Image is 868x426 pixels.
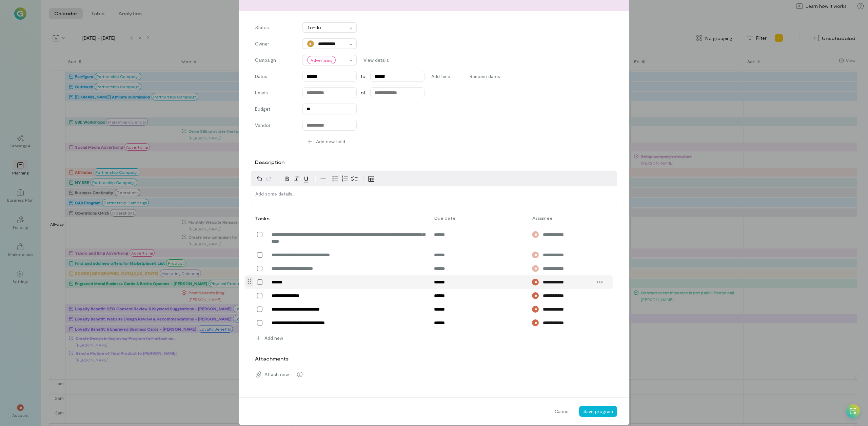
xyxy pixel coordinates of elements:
label: Owner [255,40,296,49]
span: View details [363,57,389,63]
label: Budget [255,106,296,114]
button: Check list [350,174,359,184]
div: Assignee [528,215,593,221]
button: Bold [282,174,292,184]
span: to [361,73,366,80]
span: Add new field [316,138,345,145]
div: Due date [430,215,528,221]
label: Attachments [255,355,289,362]
span: Save program [583,408,613,414]
label: Campaign [255,57,296,66]
label: Vendor [255,122,296,131]
button: Numbered list [340,174,350,184]
label: Status [255,24,296,33]
label: Description [255,159,284,166]
div: Attach new [251,368,617,381]
span: Add time [431,73,450,80]
div: Tasks [255,215,268,222]
span: of [361,89,366,96]
button: Underline [301,174,311,184]
button: Undo ⌘Z [255,174,264,184]
button: Bulleted list [331,174,340,184]
span: Remove dates [470,73,500,80]
div: editable markdown [251,186,617,204]
span: Attach new [264,371,289,378]
div: toggle group [331,174,359,184]
span: Cancel [555,408,570,415]
button: Save program [579,406,617,417]
button: Italic [292,174,301,184]
label: Dates [255,73,296,80]
label: Leads [255,89,296,98]
span: Add new [264,335,283,341]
